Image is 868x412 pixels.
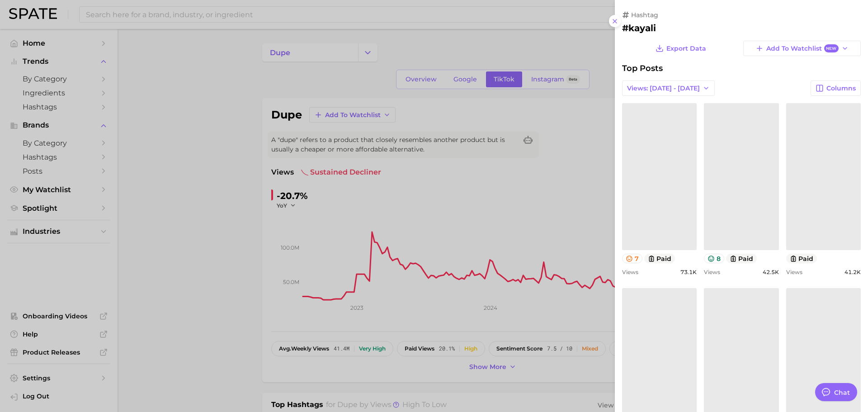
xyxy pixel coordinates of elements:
[844,269,861,275] span: 41.2k
[704,254,724,263] button: 8
[644,254,675,263] button: paid
[653,41,708,56] button: Export Data
[763,269,779,275] span: 42.5k
[622,81,715,96] button: Views: [DATE] - [DATE]
[631,11,658,19] span: hashtag
[622,63,663,73] span: Top Posts
[622,254,642,263] button: 7
[826,85,856,92] span: Columns
[622,23,861,33] h2: #kayali
[766,44,838,53] span: Add to Watchlist
[786,269,802,275] span: Views
[622,269,638,275] span: Views
[726,254,757,263] button: paid
[666,45,706,52] span: Export Data
[627,85,700,92] span: Views: [DATE] - [DATE]
[786,254,817,263] button: paid
[811,81,861,96] button: Columns
[680,269,697,275] span: 73.1k
[824,44,839,53] span: New
[704,269,720,275] span: Views
[743,41,861,56] button: Add to WatchlistNew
